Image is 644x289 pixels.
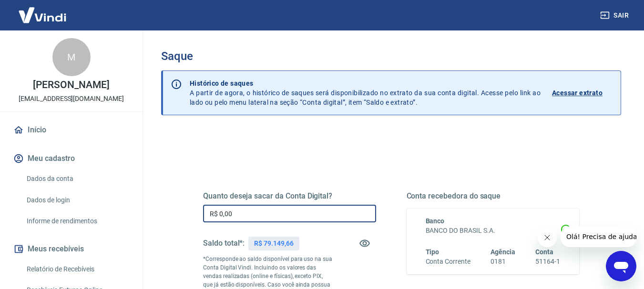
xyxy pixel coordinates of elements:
[23,211,131,231] a: Informe de rendimentos
[52,38,91,76] div: M
[561,226,636,247] iframe: Mensagem da empresa
[598,7,633,24] button: Sair
[203,239,245,248] h5: Saldo total*:
[426,217,445,225] span: Banco
[426,257,470,267] h6: Conta Corrente
[254,239,293,249] p: R$ 79.149,66
[23,259,131,279] a: Relatório de Recebíveis
[190,79,541,107] p: A partir de agora, o histórico de saques será disponibilizado no extrato da sua conta digital. Ac...
[11,120,131,140] a: Início
[606,251,636,281] iframe: Botão para abrir a janela de mensagens
[407,191,580,201] h5: Conta recebedora do saque
[23,169,131,189] a: Dados da conta
[491,257,515,267] h6: 0181
[190,79,541,88] p: Histórico de saques
[6,7,80,14] span: Olá! Precisa de ajuda?
[11,0,73,30] img: Vindi
[33,80,109,90] p: [PERSON_NAME]
[491,248,515,256] span: Agência
[535,248,553,256] span: Conta
[426,226,561,236] h6: BANCO DO BRASIL S.A.
[538,228,557,247] iframe: Fechar mensagem
[23,190,131,210] a: Dados de login
[552,88,603,98] p: Acessar extrato
[161,50,621,63] h3: Saque
[203,191,376,201] h5: Quanto deseja sacar da Conta Digital?
[552,79,613,107] a: Acessar extrato
[11,239,131,259] button: Meus recebíveis
[426,248,440,256] span: Tipo
[535,257,560,267] h6: 51164-1
[11,148,131,169] button: Meu cadastro
[19,94,124,104] p: [EMAIL_ADDRESS][DOMAIN_NAME]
